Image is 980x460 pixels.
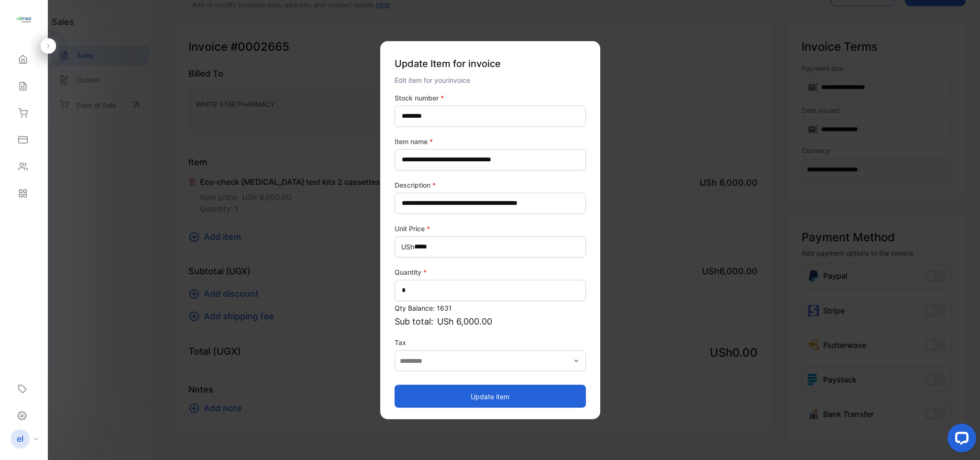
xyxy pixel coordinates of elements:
label: Tax [395,337,586,347]
button: Update item [395,385,586,408]
label: Stock number [395,92,586,102]
img: logo [17,12,31,27]
p: Sub total: [395,314,586,327]
p: el [17,433,23,445]
label: Item name [395,136,586,146]
label: Quantity [395,267,586,277]
p: Update Item for invoice [395,52,586,74]
label: Unit Price [395,223,586,233]
iframe: LiveChat chat widget [940,420,980,460]
span: USh [401,242,414,252]
label: Description [395,180,586,190]
span: Edit item for your invoice [395,76,470,84]
span: USh 6,000.00 [437,314,492,327]
p: Qty Balance: 1631 [395,303,586,313]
